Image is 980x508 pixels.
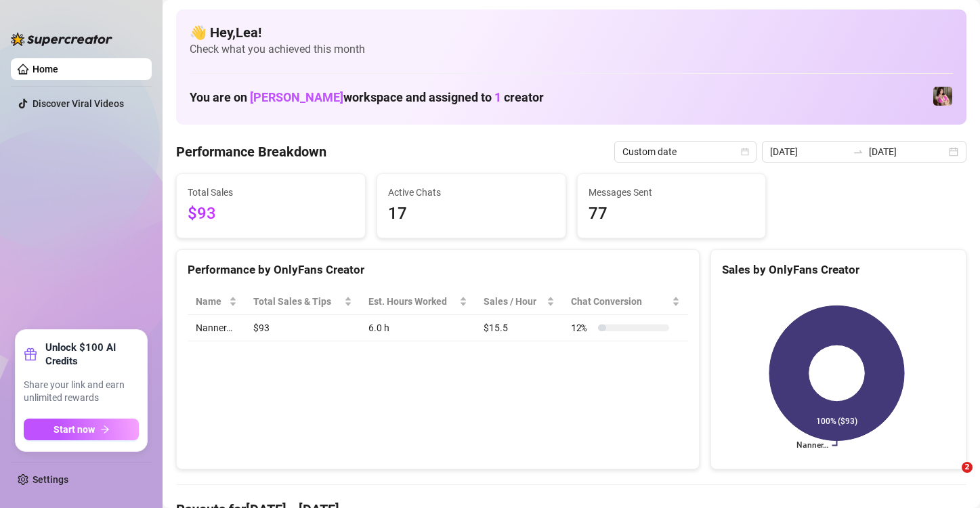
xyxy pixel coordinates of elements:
span: 1 [494,90,501,104]
span: Share your link and earn unlimited rewards [24,379,139,405]
button: Start nowarrow-right [24,419,139,440]
strong: Unlock $100 AI Credits [45,341,139,368]
h4: Performance Breakdown [176,142,326,161]
input: Start date [770,144,847,159]
span: to [853,146,864,157]
text: Nanner… [796,441,828,450]
span: Total Sales [188,185,354,200]
span: arrow-right [100,425,110,434]
th: Name [188,289,245,315]
h1: You are on workspace and assigned to creator [190,90,544,105]
span: $93 [188,201,354,227]
span: swap-right [853,146,864,157]
span: gift [24,347,37,361]
div: Sales by OnlyFans Creator [722,261,955,279]
span: 17 [388,201,555,227]
div: Performance by OnlyFans Creator [188,261,688,279]
td: Nanner… [188,315,245,341]
iframe: Intercom live chat [934,462,966,494]
th: Chat Conversion [563,289,688,315]
td: 6.0 h [360,315,475,341]
div: Est. Hours Worked [368,294,456,309]
span: Start now [54,424,95,435]
span: 2 [962,462,973,473]
span: calendar [741,148,749,156]
a: Discover Viral Videos [33,98,124,109]
th: Total Sales & Tips [245,289,360,315]
span: 77 [589,201,755,227]
h4: 👋 Hey, Lea ! [190,23,953,42]
span: Messages Sent [589,185,755,200]
a: Home [33,64,58,75]
img: Nanner [933,87,952,106]
span: Check what you achieved this month [190,42,953,57]
th: Sales / Hour [475,289,563,315]
td: $93 [245,315,360,341]
span: Name [196,294,226,309]
span: 12 % [571,320,593,335]
span: Sales / Hour [484,294,544,309]
span: [PERSON_NAME] [250,90,343,104]
span: Active Chats [388,185,555,200]
input: End date [869,144,946,159]
img: logo-BBDzfeDw.svg [11,33,112,46]
span: Custom date [622,142,748,162]
a: Settings [33,474,68,485]
td: $15.5 [475,315,563,341]
span: Chat Conversion [571,294,669,309]
span: Total Sales & Tips [253,294,341,309]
